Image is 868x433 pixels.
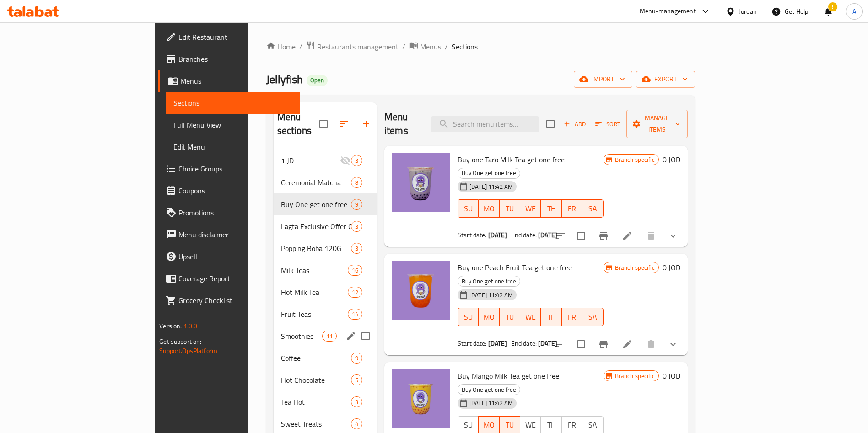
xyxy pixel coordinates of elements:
[458,199,479,218] button: SU
[351,418,362,429] div: items
[445,41,448,52] li: /
[274,259,377,281] div: Milk Teas16
[458,384,520,395] div: Buy One get one free
[593,333,615,355] button: Branch-specific-item
[183,320,198,332] span: 1.0.0
[545,202,558,215] span: TH
[274,215,377,237] div: Lagta Exclusive Offer On Talabat3
[158,180,300,202] a: Coupons
[668,230,679,241] svg: Show Choices
[166,92,300,114] a: Sections
[158,267,300,289] a: Coverage Report
[281,309,348,320] span: Fruit Teas
[274,150,377,171] div: 1 JD3
[520,199,541,218] button: WE
[348,310,362,319] span: 14
[266,69,303,90] span: Jellyfish
[458,385,520,395] span: Buy One get one free
[178,273,292,284] span: Coverage Report
[520,308,541,326] button: WE
[281,155,340,166] span: 1 JD
[458,153,565,166] span: Buy one Taro Milk Tea get one free
[541,114,560,134] span: Select section
[158,202,300,224] a: Promotions
[158,224,300,246] a: Menu disclaimer
[392,153,450,212] img: Buy one Taro Milk Tea get one free
[348,288,362,297] span: 12
[541,308,561,326] button: TH
[640,333,662,355] button: delete
[281,418,351,429] div: Sweet Treats
[574,71,632,88] button: import
[281,374,351,385] span: Hot Chocolate
[351,243,362,254] div: items
[351,200,362,209] span: 9
[348,309,362,320] div: items
[458,337,487,349] span: Start date:
[392,369,450,428] img: Buy Mango Milk Tea get one free
[158,246,300,267] a: Upsell
[622,339,633,350] a: Edit menu item
[550,225,571,247] button: sort-choices
[511,337,537,349] span: End date:
[348,287,362,298] div: items
[586,418,599,432] span: SA
[351,354,362,363] span: 9
[482,310,496,324] span: MO
[458,308,479,326] button: SU
[173,97,292,108] span: Sections
[266,41,695,53] nav: breadcrumb
[458,369,559,383] span: Buy Mango Milk Tea get one free
[178,251,292,262] span: Upsell
[562,199,582,218] button: FR
[482,418,496,432] span: MO
[479,308,499,326] button: MO
[538,337,557,349] b: [DATE]
[571,335,591,354] span: Select to update
[317,41,399,52] span: Restaurants management
[571,226,591,246] span: Select to update
[351,376,362,385] span: 5
[384,110,420,138] h2: Menu items
[640,6,696,17] div: Menu-management
[392,261,450,320] img: Buy one Peach Fruit Tea get one free
[323,332,336,341] span: 11
[593,117,623,131] button: Sort
[274,281,377,303] div: Hot Milk Tea12
[281,331,322,342] span: Smoothies
[281,396,351,407] span: Tea Hot
[307,75,328,86] div: Open
[458,168,520,178] span: Buy One get one free
[560,117,589,131] button: Add
[611,155,658,164] span: Branch specific
[452,41,478,52] span: Sections
[274,325,377,347] div: Smoothies11edit
[538,229,557,241] b: [DATE]
[663,261,680,274] h6: 0 JOD
[158,289,300,311] a: Grocery Checklist
[663,153,680,166] h6: 0 JOD
[524,202,537,215] span: WE
[550,333,571,355] button: sort-choices
[281,199,351,210] span: Buy One get one free
[274,237,377,259] div: Popping Boba 120G3
[159,336,201,347] span: Get support on:
[545,418,558,432] span: TH
[668,339,679,350] svg: Show Choices
[351,420,362,428] span: 4
[541,199,561,218] button: TH
[634,112,680,135] span: Manage items
[466,291,517,299] span: [DATE] 11:42 AM
[281,353,351,364] div: Coffee
[173,119,292,130] span: Full Menu View
[611,372,658,380] span: Branch specific
[582,308,603,326] button: SA
[640,225,662,247] button: delete
[402,41,405,52] li: /
[503,202,517,215] span: TU
[281,287,348,298] span: Hot Milk Tea
[458,276,520,287] span: Buy One get one free
[593,225,615,247] button: Branch-specific-item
